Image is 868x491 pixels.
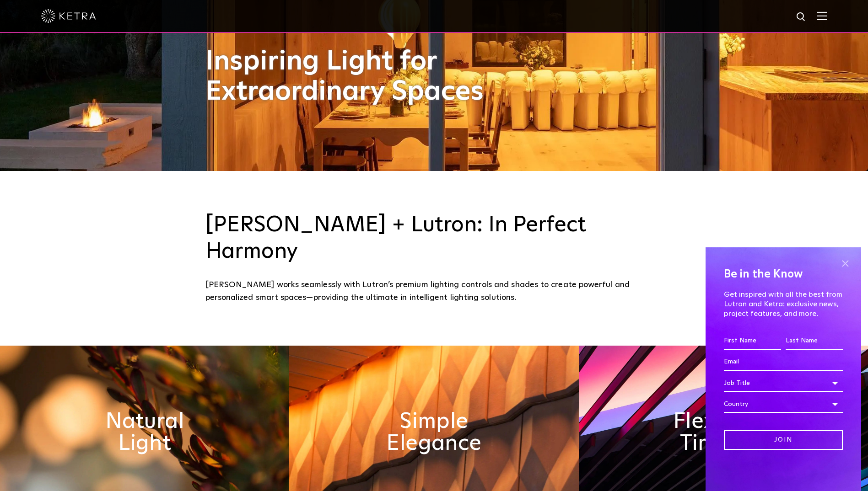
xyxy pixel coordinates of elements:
div: Job Title [724,374,843,392]
h2: Simple Elegance [365,411,502,454]
input: Join [724,430,843,450]
div: Country [724,395,843,413]
p: Get inspired with all the best from Lutron and Ketra: exclusive news, project features, and more. [724,290,843,318]
img: Hamburger%20Nav.svg [817,11,827,20]
input: Last Name [786,332,843,350]
input: First Name [724,332,781,350]
img: search icon [796,11,807,23]
h2: Flexible & Timeless [655,411,792,454]
h3: [PERSON_NAME] + Lutron: In Perfect Harmony [205,212,663,265]
h4: Be in the Know [724,266,843,283]
input: Email [724,353,843,371]
img: ketra-logo-2019-white [41,9,96,23]
h1: Inspiring Light for Extraordinary Spaces [205,47,503,107]
div: [PERSON_NAME] works seamlessly with Lutron’s premium lighting controls and shades to create power... [205,278,663,304]
h2: Natural Light [76,411,213,454]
